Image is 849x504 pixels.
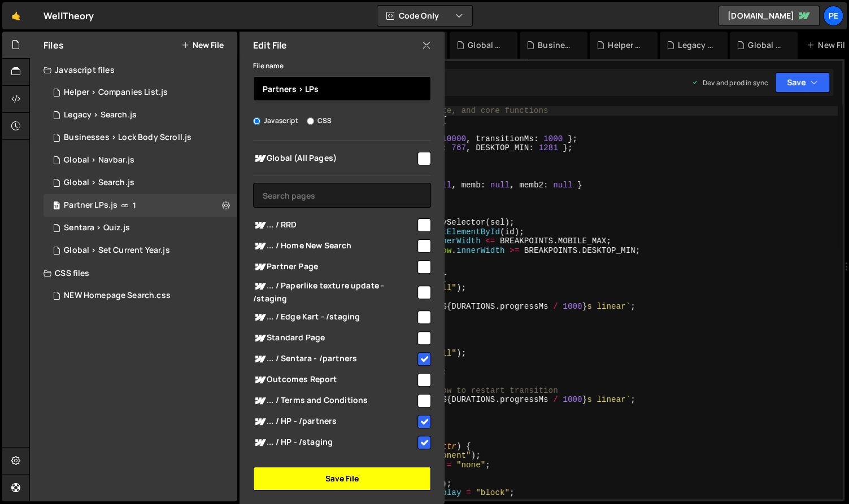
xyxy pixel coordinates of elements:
span: Global (All Pages) [253,152,416,165]
div: Global > Navbar.js [64,155,134,165]
label: CSS [307,115,332,126]
div: WellTheory [43,9,94,23]
input: Name [253,76,431,101]
div: Helper > Companies List.js [608,40,644,51]
a: 🤙 [2,2,30,29]
span: ... / Terms and Conditions [253,394,416,407]
span: 1 [133,201,136,210]
span: ... / RRD [253,218,416,232]
span: ... / Sentara - /partners [253,352,416,366]
div: Partner LPs.js [64,200,117,211]
div: Legacy > Search.js [43,104,237,126]
a: Pe [823,6,843,26]
input: Javascript [253,117,260,125]
h2: Files [43,39,64,51]
div: Sentara > Quiz.js [64,223,130,233]
div: Dev and prod in sync [691,78,768,87]
div: Global > Search.js [64,178,134,188]
span: ... / Edge Kart - /staging [253,310,416,324]
div: 15879/44969.css [43,284,237,307]
input: CSS [307,117,314,125]
a: [DOMAIN_NAME] [718,6,820,26]
div: Global > Search.js [43,172,237,194]
button: Code Only [377,6,472,26]
div: Global > Set Current Year.js [43,239,237,262]
h2: Edit File [253,39,287,51]
div: Sentara > Quiz.js [43,217,237,239]
div: Global > Search.js [468,40,504,51]
span: Outcomes Report [253,373,416,387]
div: Legacy > Search.js [678,40,714,51]
div: Javascript files [30,59,237,81]
div: Businesses > Lock Body Scroll.js [538,40,574,51]
label: Javascript [253,115,298,126]
span: ... / HP - /staging [253,436,416,449]
span: Partner Page [253,260,416,274]
button: Save File [253,467,431,490]
div: NEW Homepage Search.css [64,291,171,301]
button: New File [181,41,224,50]
div: Global > Navbar.js [748,40,784,51]
div: Businesses > Lock Body Scroll.js [43,126,237,149]
span: Standard Page [253,331,416,345]
span: ... / Paperlike texture update - /staging [253,279,416,304]
input: Search pages [253,183,431,208]
div: Helper > Companies List.js [43,81,237,104]
button: Save [775,72,830,93]
div: Legacy > Search.js [64,110,137,120]
div: Global > Set Current Year.js [64,246,169,256]
span: ... / HP - /partners [253,415,416,428]
div: Helper > Companies List.js [64,87,168,98]
span: ... / Home New Search [253,239,416,253]
label: File name [253,60,284,72]
div: 15879/44963.js [43,194,237,217]
div: Global > Navbar.js [43,149,237,172]
div: Businesses > Lock Body Scroll.js [64,133,191,143]
span: 13 [53,202,60,211]
div: CSS files [30,262,237,284]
